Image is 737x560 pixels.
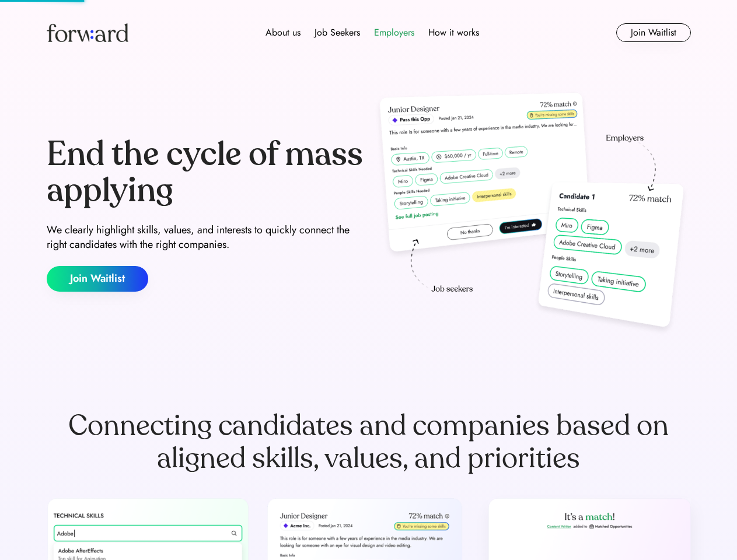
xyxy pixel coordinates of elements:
[47,136,364,208] div: End the cycle of mass applying
[616,23,691,42] button: Join Waitlist
[428,26,479,40] div: How it works
[266,26,301,40] div: About us
[373,89,691,339] img: hero-image.png
[47,23,128,42] img: Forward logo
[374,26,414,40] div: Employers
[315,26,360,40] div: Job Seekers
[47,266,148,292] button: Join Waitlist
[47,409,691,475] div: Connecting candidates and companies based on aligned skills, values, and priorities
[47,223,364,252] div: We clearly highlight skills, values, and interests to quickly connect the right candidates with t...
